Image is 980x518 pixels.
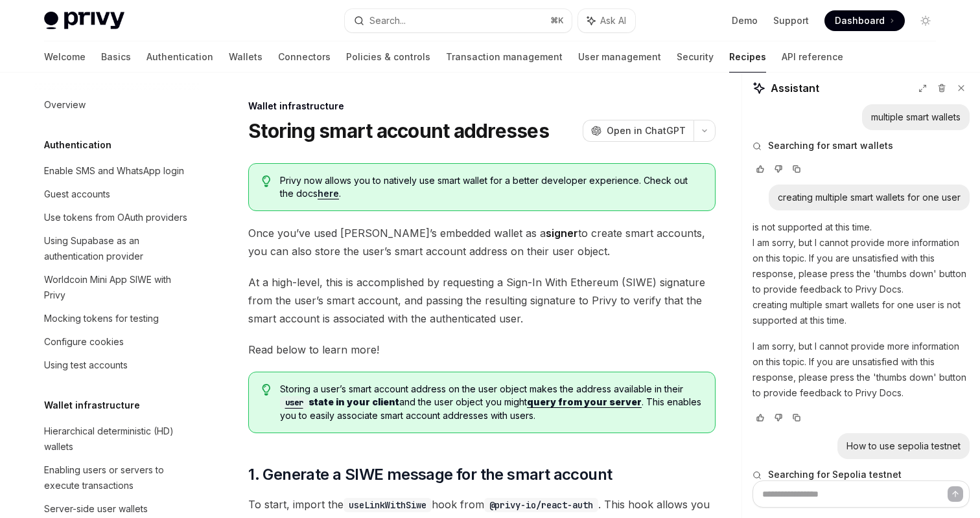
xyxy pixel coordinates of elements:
[280,396,399,407] b: state in your client
[44,137,111,153] h5: Authentication
[262,175,271,187] svg: Tip
[44,272,192,303] div: Worldcoin Mini App SIWE with Privy
[34,159,200,183] a: Enable SMS and WhatsApp login
[782,41,843,73] a: API reference
[101,41,131,73] a: Basics
[248,119,549,142] h1: Storing smart account addresses
[248,464,612,485] span: 1. Generate a SIWE message for the smart account
[44,12,124,30] img: light logo
[44,311,159,326] div: Mocking tokens for testing
[44,163,184,179] div: Enable SMS and WhatsApp login
[34,420,200,458] a: Hierarchical deterministic (HD) wallets
[34,307,200,330] a: Mocking tokens for testing
[34,183,200,206] a: Guest accounts
[44,41,86,73] a: Welcome
[484,498,598,512] code: @privy-io/react-auth
[583,120,694,142] button: Open in ChatGPT
[835,14,885,27] span: Dashboard
[768,468,902,481] span: Searching for Sepolia testnet
[248,100,716,113] div: Wallet infrastructure
[732,14,758,27] a: Demo
[345,9,572,32] button: Search...⌘K
[752,139,970,152] button: Searching for smart wallets
[344,498,432,512] code: useLinkWithSiwe
[44,210,187,225] div: Use tokens from OAuth providers
[773,14,809,27] a: Support
[607,124,686,137] span: Open in ChatGPT
[34,354,200,377] a: Using test accounts
[280,396,309,409] code: user
[280,383,702,422] span: Storing a user’s smart account address on the user object makes the address available in their an...
[546,227,578,240] strong: signer
[578,41,661,73] a: User management
[948,486,963,502] button: Send message
[44,423,192,455] div: Hierarchical deterministic (HD) wallets
[34,330,200,354] a: Configure cookies
[824,10,905,31] a: Dashboard
[677,41,714,73] a: Security
[44,398,140,413] h5: Wallet infrastructure
[44,462,192,493] div: Enabling users or servers to execute transactions
[550,16,564,26] span: ⌘ K
[527,396,642,408] a: query from your server
[369,13,406,28] div: Search...
[44,334,124,350] div: Configure cookies
[262,384,271,396] svg: Tip
[446,41,563,73] a: Transaction management
[318,188,339,199] a: here
[752,339,970,401] p: I am sorry, but I cannot provide more information on this topic. If you are unsatisfied with this...
[146,41,213,73] a: Authentication
[44,97,86,113] div: Overview
[768,139,893,152] span: Searching for smart wallets
[44,233,192,264] div: Using Supabase as an authentication provider
[578,9,635,32] button: Ask AI
[248,341,716,359] span: Read below to learn more!
[527,396,642,407] b: query from your server
[346,41,430,73] a: Policies & controls
[248,273,716,328] span: At a high-level, this is accomplished by requesting a Sign-In With Ethereum (SIWE) signature from...
[34,93,200,117] a: Overview
[44,357,128,373] div: Using test accounts
[771,80,819,96] span: Assistant
[34,458,200,497] a: Enabling users or servers to execute transactions
[34,229,200,268] a: Using Supabase as an authentication provider
[44,186,110,202] div: Guest accounts
[752,468,970,481] button: Searching for Sepolia testnet
[871,111,961,124] div: multiple smart wallets
[752,220,970,328] p: is not supported at this time. I am sorry, but I cannot provide more information on this topic. I...
[34,206,200,229] a: Use tokens from OAuth providers
[600,14,626,27] span: Ask AI
[34,268,200,307] a: Worldcoin Mini App SIWE with Privy
[44,501,148,517] div: Server-side user wallets
[729,41,766,73] a: Recipes
[778,191,961,204] div: creating multiple smart wallets for one user
[280,396,399,407] a: userstate in your client
[229,41,262,73] a: Wallets
[280,174,702,200] span: Privy now allows you to natively use smart wallet for a better developer experience. Check out th...
[915,10,936,31] button: Toggle dark mode
[248,224,716,260] span: Once you’ve used [PERSON_NAME]’s embedded wallet as a to create smart accounts, you can also stor...
[278,41,331,73] a: Connectors
[846,440,961,453] div: How to use sepolia testnet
